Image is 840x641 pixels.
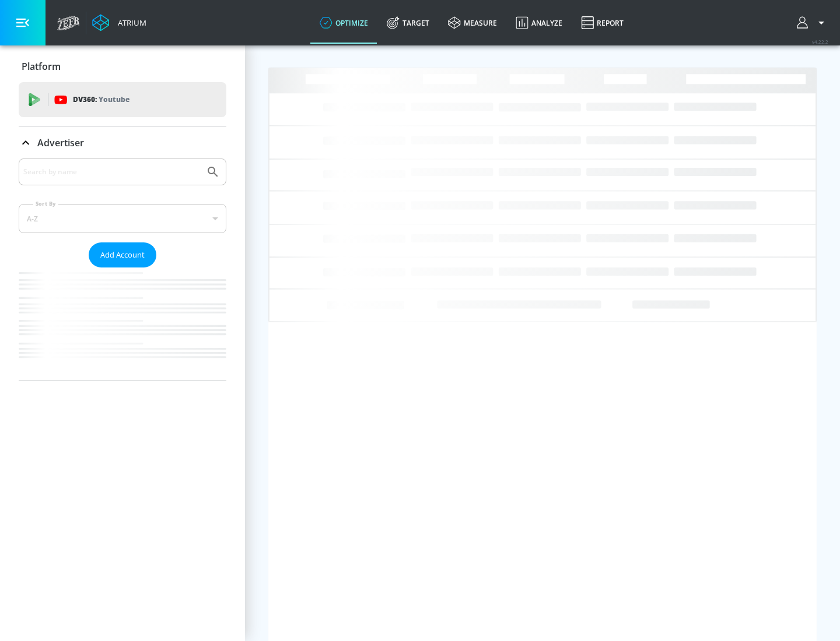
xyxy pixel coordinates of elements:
div: Advertiser [19,126,226,159]
nav: list of Advertiser [19,267,226,381]
a: Analyze [506,2,572,44]
a: measure [439,2,506,44]
div: Advertiser [19,159,226,381]
input: Search by name [23,164,200,179]
a: optimize [310,2,377,44]
p: Advertiser [37,136,84,149]
p: Platform [22,60,61,73]
span: v 4.22.2 [812,38,828,45]
p: Youtube [99,93,129,105]
p: DV360: [73,93,129,106]
button: Add Account [89,242,156,267]
a: Report [572,2,633,44]
label: Sort By [33,200,58,207]
a: Atrium [92,14,146,31]
div: A-Z [19,204,226,233]
div: DV360: Youtube [19,82,226,117]
a: Target [377,2,439,44]
div: Platform [19,50,226,83]
div: Atrium [113,17,146,28]
span: Add Account [100,248,145,262]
